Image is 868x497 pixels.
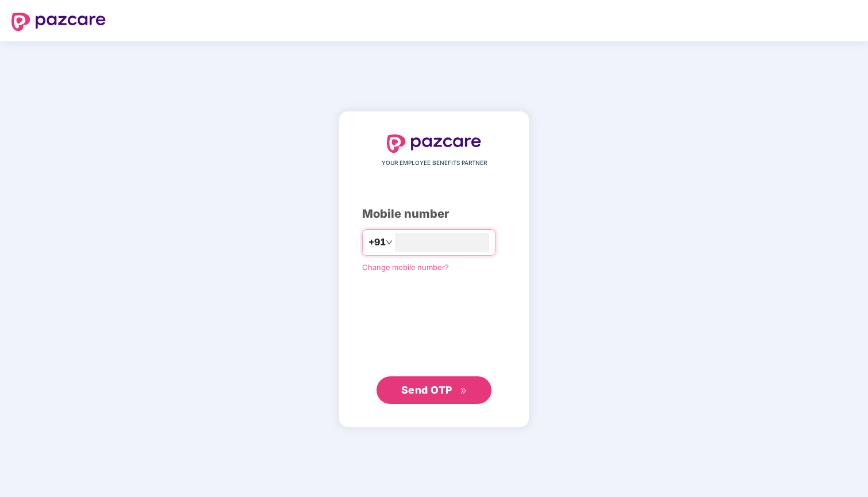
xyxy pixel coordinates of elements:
img: logo [387,134,481,153]
span: +91 [368,235,386,249]
span: double-right [460,387,467,395]
span: Send OTP [401,384,452,396]
img: logo [11,13,106,31]
span: down [386,239,393,246]
div: Mobile number [362,205,506,223]
button: Send OTPdouble-right [377,376,491,404]
a: Change mobile number? [362,263,449,272]
span: YOUR EMPLOYEE BENEFITS PARTNER [382,159,487,168]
